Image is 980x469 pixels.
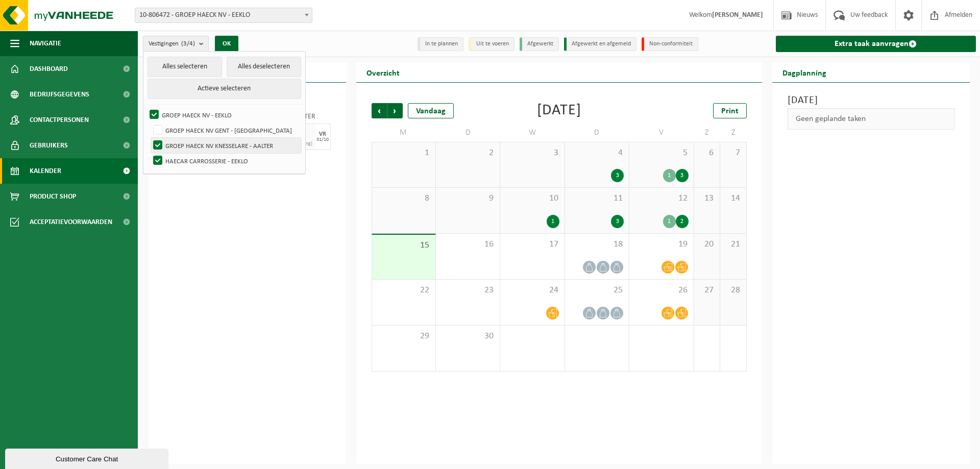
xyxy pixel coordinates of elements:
[694,124,720,142] td: Z
[712,11,763,19] strong: [PERSON_NAME]
[611,215,624,228] div: 3
[663,215,676,228] div: 1
[564,37,636,51] li: Afgewerkt en afgemeld
[215,36,238,52] button: OK
[699,239,715,250] span: 20
[505,147,559,159] span: 3
[570,193,624,204] span: 11
[520,37,559,51] li: Afgewerkt
[377,331,430,342] span: 29
[30,82,89,107] span: Bedrijfsgegevens
[30,31,61,56] span: Navigatie
[570,239,624,250] span: 18
[634,285,688,296] span: 26
[505,285,559,296] span: 24
[629,124,694,142] td: V
[316,137,329,142] div: 31/10
[436,124,500,142] td: D
[725,285,741,296] span: 28
[676,169,689,182] div: 3
[356,62,410,82] h2: Overzicht
[377,240,430,251] span: 15
[319,131,326,137] div: VR
[151,122,301,138] label: GROEP HAECK NV GENT - [GEOGRAPHIC_DATA]
[699,193,715,204] span: 13
[725,239,741,250] span: 21
[227,57,301,77] button: Alles deselecteren
[387,103,403,118] span: Volgende
[148,107,301,122] label: GROEP HAECK NV - EEKLO
[408,103,454,118] div: Vandaag
[30,209,112,235] span: Acceptatievoorwaarden
[720,124,746,142] td: Z
[699,147,715,159] span: 6
[634,147,688,159] span: 5
[642,37,698,51] li: Non-conformiteit
[441,193,495,204] span: 9
[441,239,495,250] span: 16
[441,331,495,342] span: 30
[676,215,689,228] div: 2
[505,239,559,250] span: 17
[372,103,387,118] span: Vorige
[788,93,955,108] h3: [DATE]
[181,40,195,47] count: (3/4)
[151,138,301,153] label: GROEP HAECK NV KNESSELARE - AALTER
[148,79,301,99] button: Actieve selecteren
[30,107,89,133] span: Contactpersonen
[5,447,170,469] iframe: chat widget
[721,107,739,115] span: Print
[469,37,514,51] li: Uit te voeren
[372,124,436,142] td: M
[377,147,430,159] span: 1
[537,103,581,118] div: [DATE]
[547,215,559,228] div: 1
[663,169,676,182] div: 1
[505,193,559,204] span: 10
[30,158,61,184] span: Kalender
[725,193,741,204] span: 14
[30,56,68,82] span: Dashboard
[570,147,624,159] span: 4
[634,239,688,250] span: 19
[611,169,624,182] div: 3
[135,8,312,23] span: 10-806472 - GROEP HAECK NV - EEKLO
[143,36,209,51] button: Vestigingen(3/4)
[500,124,565,142] td: W
[377,285,430,296] span: 22
[149,36,195,52] span: Vestigingen
[151,153,301,168] label: HAECAR CARROSSERIE - EEKLO
[148,57,222,77] button: Alles selecteren
[441,285,495,296] span: 23
[772,62,837,82] h2: Dagplanning
[788,108,955,130] div: Geen geplande taken
[570,285,624,296] span: 25
[699,285,715,296] span: 27
[377,193,430,204] span: 8
[725,147,741,159] span: 7
[713,103,747,118] a: Print
[776,36,976,52] a: Extra taak aanvragen
[418,37,463,51] li: In te plannen
[565,124,629,142] td: D
[634,193,688,204] span: 12
[30,133,68,158] span: Gebruikers
[135,8,312,22] span: 10-806472 - GROEP HAECK NV - EEKLO
[441,147,495,159] span: 2
[30,184,76,209] span: Product Shop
